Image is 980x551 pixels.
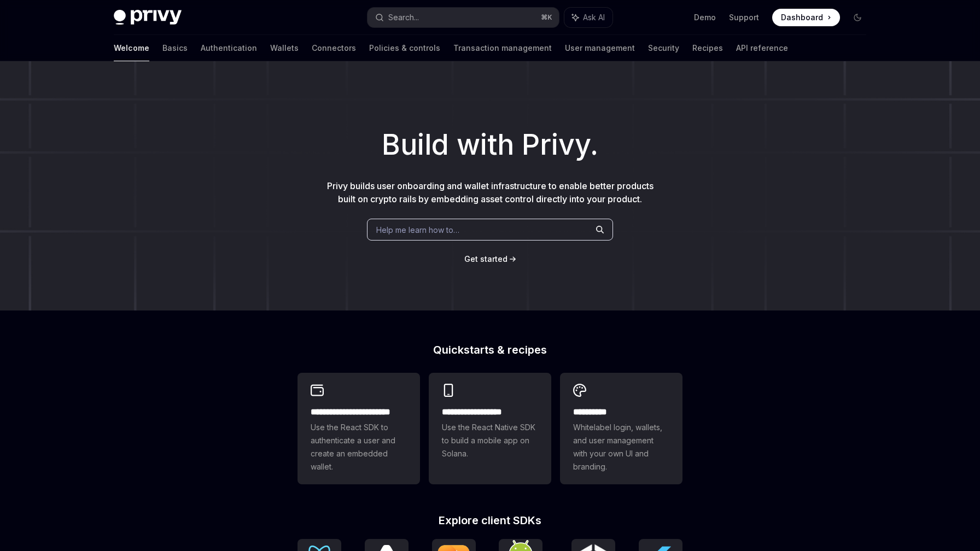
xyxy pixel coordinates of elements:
button: Toggle dark mode [849,9,866,26]
a: Wallets [270,35,299,61]
img: dark logo [114,10,182,25]
a: **** **** **** ***Use the React Native SDK to build a mobile app on Solana. [429,373,551,484]
span: Use the React Native SDK to build a mobile app on Solana. [442,421,538,460]
a: Demo [694,12,716,23]
a: **** *****Whitelabel login, wallets, and user management with your own UI and branding. [560,373,682,484]
span: Help me learn how to… [376,224,459,236]
span: Dashboard [781,12,823,23]
a: API reference [736,35,788,61]
span: Ask AI [583,12,605,23]
span: Whitelabel login, wallets, and user management with your own UI and branding. [573,421,669,473]
span: Get started [464,254,507,263]
a: Dashboard [772,9,840,26]
a: Recipes [692,35,723,61]
a: Security [648,35,679,61]
a: Welcome [114,35,149,61]
a: User management [565,35,635,61]
div: Search... [388,11,419,24]
a: Authentication [201,35,257,61]
a: Get started [464,254,507,265]
a: Basics [162,35,188,61]
h1: Build with Privy. [17,124,962,166]
a: Connectors [312,35,356,61]
span: Privy builds user onboarding and wallet infrastructure to enable better products built on crypto ... [327,180,654,204]
a: Policies & controls [369,35,440,61]
a: Support [729,12,759,23]
span: ⌘ K [541,13,552,22]
h2: Explore client SDKs [297,515,682,526]
button: Ask AI [564,8,612,27]
a: Transaction management [453,35,552,61]
button: Search...⌘K [367,8,559,27]
span: Use the React SDK to authenticate a user and create an embedded wallet. [311,421,407,473]
h2: Quickstarts & recipes [297,344,682,355]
